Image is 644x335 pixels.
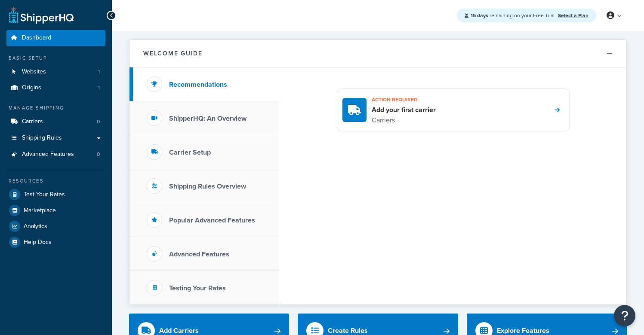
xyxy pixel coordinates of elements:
[169,115,247,122] h3: ShipperHQ: An Overview
[97,151,100,158] span: 0
[24,239,52,246] span: Help Docs
[169,81,227,88] h3: Recommendations
[6,64,105,80] li: Websites
[169,183,246,190] h3: Shipping Rules Overview
[24,207,56,214] span: Marketplace
[22,134,62,142] span: Shipping Rules
[471,12,556,19] span: remaining on your Free Trial
[6,64,105,80] a: Websites1
[471,12,488,19] strong: 15 days
[22,118,43,125] span: Carriers
[6,187,105,202] a: Test Your Rates
[22,84,41,91] span: Origins
[6,104,105,112] div: Manage Shipping
[6,80,105,96] li: Origins
[6,146,105,162] li: Advanced Features
[22,68,46,76] span: Websites
[6,234,105,250] a: Help Docs
[22,34,51,42] span: Dashboard
[6,177,105,185] div: Resources
[614,305,635,326] button: Open Resource Center
[97,118,100,125] span: 0
[98,68,100,76] span: 1
[129,40,626,67] button: Welcome Guide
[22,151,74,158] span: Advanced Features
[6,130,105,146] a: Shipping Rules
[6,114,105,130] a: Carriers0
[24,223,47,230] span: Analytics
[169,216,255,224] h3: Popular Advanced Features
[98,84,100,91] span: 1
[6,114,105,130] li: Carriers
[6,80,105,96] a: Origins1
[558,12,589,19] a: Select a Plan
[372,94,436,105] h3: Action required
[6,203,105,218] a: Marketplace
[24,191,65,198] span: Test Your Rates
[6,30,105,46] a: Dashboard
[169,149,211,156] h3: Carrier Setup
[372,115,436,126] p: Carriers
[143,50,203,57] h2: Welcome Guide
[6,55,105,62] div: Basic Setup
[372,105,436,115] h4: Add your first carrier
[169,284,226,292] h3: Testing Your Rates
[6,219,105,234] a: Analytics
[169,250,229,258] h3: Advanced Features
[6,146,105,162] a: Advanced Features0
